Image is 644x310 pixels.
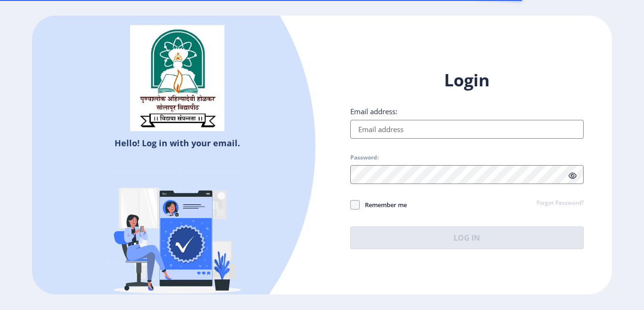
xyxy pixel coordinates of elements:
button: Log In [350,226,584,249]
img: sulogo.png [130,25,224,132]
label: Password: [350,154,379,161]
span: Remember me [360,199,407,210]
a: Forgot Password? [537,199,584,208]
label: Email address: [350,107,397,116]
h1: Login [350,69,584,92]
input: Email address [350,120,584,139]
